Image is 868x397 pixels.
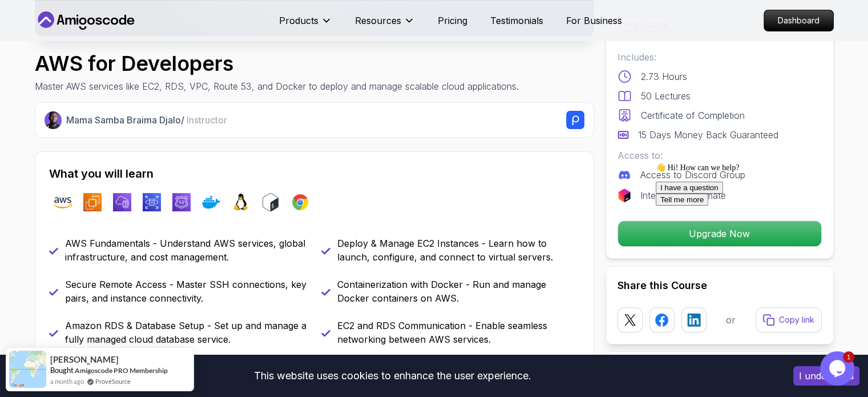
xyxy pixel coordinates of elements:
img: Nelson Djalo [45,111,62,129]
span: 👋 Hi! How can we help? [5,5,88,14]
p: Containerization with Docker - Run and manage Docker containers on AWS. [337,278,580,305]
div: This website uses cookies to enhance the user experience. [9,363,776,388]
iframe: chat widget [820,351,857,386]
img: linux logo [232,193,250,211]
button: Accept cookies [793,366,859,386]
p: EC2 and RDS Communication - Enable seamless networking between AWS services. [337,319,580,346]
span: a month ago [50,376,84,386]
a: Dashboard [764,10,834,31]
button: Products [279,14,332,37]
p: Deploy & Manage EC2 Instances - Learn how to launch, configure, and connect to virtual servers. [337,236,580,264]
h2: Share this Course [617,278,822,294]
img: chrome logo [291,193,309,211]
a: Pricing [438,14,467,27]
span: [PERSON_NAME] [50,355,119,364]
span: Instructor [187,114,227,126]
img: route53 logo [172,193,191,211]
p: Secure Remote Access - Master SSH connections, key pairs, and instance connectivity. [65,278,308,305]
p: Upgrade Now [618,221,821,246]
p: Certificate of Completion [641,109,745,122]
img: bash logo [261,193,280,211]
p: 50 Lectures [641,89,691,103]
img: vpc logo [113,193,131,211]
img: rds logo [143,193,161,211]
p: IntelliJ IDEA Ultimate [640,189,726,202]
img: jetbrains logo [617,189,631,202]
a: Amigoscode PRO Membership [75,366,168,375]
p: Resources [355,14,401,27]
button: Resources [355,14,415,37]
img: provesource social proof notification image [9,351,46,388]
img: ec2 logo [83,193,102,211]
p: Includes: [617,50,822,64]
p: AWS Fundamentals - Understand AWS services, global infrastructure, and cost management. [65,236,308,264]
span: Bought [50,366,74,375]
p: Access to Discord Group [640,168,745,182]
h1: AWS for Developers [35,52,519,75]
p: Dashboard [764,10,833,31]
button: I have a question [5,23,72,35]
p: 2.73 Hours [641,70,687,83]
button: Upgrade Now [617,220,822,247]
iframe: chat widget [651,158,857,346]
a: Testimonials [490,14,543,27]
div: 👋 Hi! How can we help?I have a questionTell me more [5,5,210,47]
p: Master AWS services like EC2, RDS, VPC, Route 53, and Docker to deploy and manage scalable cloud ... [35,79,519,93]
p: Amazon RDS & Database Setup - Set up and manage a fully managed cloud database service. [65,319,308,346]
p: Products [279,14,318,27]
img: aws logo [54,193,72,211]
a: For Business [566,14,622,27]
p: 15 Days Money Back Guaranteed [638,128,778,142]
img: docker logo [202,193,220,211]
button: Tell me more [5,35,57,47]
p: Mama Samba Braima Djalo / [66,113,227,127]
p: Access to: [617,149,822,162]
a: ProveSource [95,376,131,386]
h2: What you will learn [49,166,580,182]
